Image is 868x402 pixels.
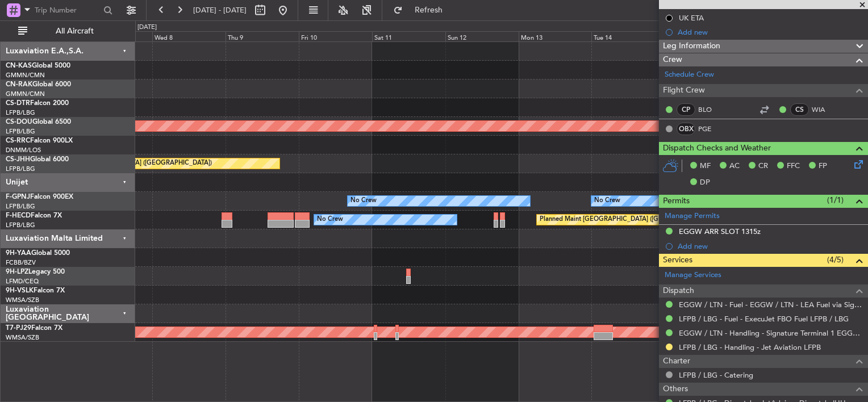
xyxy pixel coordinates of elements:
div: Add new [678,27,862,37]
div: No Crew [594,192,620,210]
div: Fri 10 [299,31,372,41]
span: Refresh [405,6,453,14]
a: CN-KASGlobal 5000 [6,62,70,69]
span: Flight Crew [663,84,705,97]
div: Tue 14 [591,31,665,41]
span: FP [819,161,827,172]
a: LFPB/LBG [6,165,35,173]
span: (1/1) [827,194,844,206]
a: Manage Permits [665,211,720,222]
span: Charter [663,355,690,368]
span: F-GPNJ [6,194,30,200]
span: F-HECD [6,212,31,219]
div: Thu 9 [226,31,299,41]
a: LFPB / LBG - Fuel - ExecuJet FBO Fuel LFPB / LBG [679,314,849,324]
span: CN-KAS [6,62,32,69]
a: WMSA/SZB [6,296,39,304]
div: No Crew [317,211,343,228]
span: 9H-YAA [6,250,31,257]
span: 9H-LPZ [6,269,28,275]
span: MF [700,161,711,172]
a: GMMN/CMN [6,71,45,79]
a: LFMD/CEQ [6,277,39,286]
a: EGGW / LTN - Fuel - EGGW / LTN - LEA Fuel via Signature in EGGW [679,300,862,309]
span: Services [663,254,692,267]
span: Others [663,383,688,396]
a: CN-RAKGlobal 6000 [6,81,71,88]
a: CS-JHHGlobal 6000 [6,156,69,163]
a: LFPB/LBG [6,108,35,117]
span: Crew [663,53,682,66]
span: CN-RAK [6,81,32,88]
div: Planned Maint [GEOGRAPHIC_DATA] ([GEOGRAPHIC_DATA]) [540,211,719,228]
a: LFPB / LBG - Handling - Jet Aviation LFPB [679,342,821,352]
span: CS-DTR [6,100,30,107]
span: Dispatch Checks and Weather [663,142,771,155]
a: CS-RRCFalcon 900LX [6,137,73,144]
div: CS [790,103,809,116]
a: LFPB / LBG - Catering [679,370,753,380]
span: AC [729,161,740,172]
a: BLO [698,104,724,115]
span: DP [700,177,710,189]
div: Sat 11 [372,31,445,41]
span: FFC [787,161,800,172]
div: No Crew [350,192,377,210]
a: F-GPNJFalcon 900EX [6,194,73,200]
a: LFPB/LBG [6,127,35,136]
a: F-HECDFalcon 7X [6,212,62,219]
div: UK ETA [679,13,704,23]
span: Dispatch [663,284,694,298]
span: [DATE] - [DATE] [193,5,247,15]
a: PGE [698,124,724,134]
a: Manage Services [665,270,721,281]
button: All Aircraft [12,22,123,40]
div: Wed 8 [152,31,226,41]
a: 9H-VSLKFalcon 7X [6,287,65,294]
a: 9H-LPZLegacy 500 [6,269,65,275]
a: EGGW / LTN - Handling - Signature Terminal 1 EGGW / LTN [679,328,862,338]
a: WIA [812,104,837,115]
span: 9H-VSLK [6,287,34,294]
span: CS-JHH [6,156,30,163]
span: CR [758,161,768,172]
span: CS-RRC [6,137,30,144]
div: Add new [678,241,862,251]
span: T7-PJ29 [6,325,31,332]
a: FCBB/BZV [6,258,36,267]
div: Mon 13 [519,31,592,41]
a: CS-DOUGlobal 6500 [6,119,71,125]
a: 9H-YAAGlobal 5000 [6,250,70,257]
a: DNMM/LOS [6,146,41,154]
a: LFPB/LBG [6,221,35,229]
div: CP [677,103,695,116]
input: Trip Number [35,2,100,19]
a: GMMN/CMN [6,90,45,98]
a: Schedule Crew [665,69,714,81]
div: [DATE] [137,23,157,32]
a: WMSA/SZB [6,333,39,342]
a: LFPB/LBG [6,202,35,211]
div: EGGW ARR SLOT 1315z [679,227,761,236]
span: All Aircraft [30,27,120,35]
div: Sun 12 [445,31,519,41]
div: OBX [677,123,695,135]
button: Refresh [388,1,456,19]
a: T7-PJ29Falcon 7X [6,325,62,332]
span: CS-DOU [6,119,32,125]
span: Permits [663,195,690,208]
span: (4/5) [827,254,844,266]
a: CS-DTRFalcon 2000 [6,100,69,107]
span: Leg Information [663,40,720,53]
